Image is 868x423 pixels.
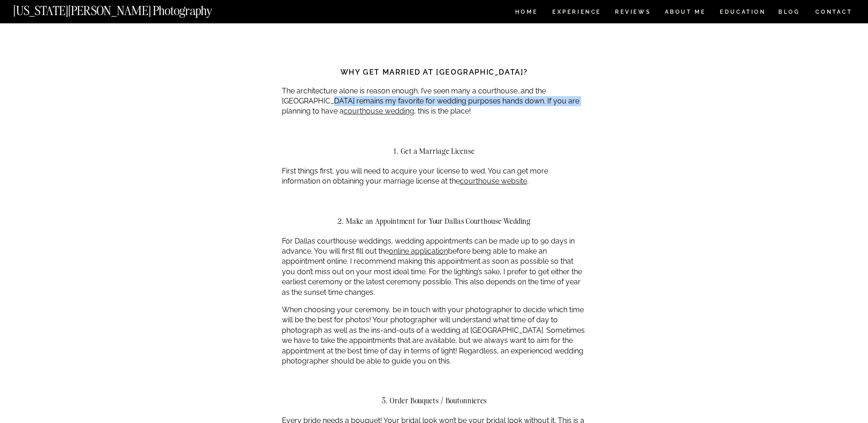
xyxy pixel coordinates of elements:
a: online application [389,247,448,255]
h2: 1. Get a Marriage License [282,147,587,155]
a: BLOG [778,9,800,17]
p: The architecture alone is reason enough. I’ve seen many a courthouse…and the [GEOGRAPHIC_DATA] re... [282,86,587,117]
a: courthouse wedding [344,107,414,115]
p: When choosing your ceremony, be in touch with your photographer to decide which time will be the ... [282,305,587,366]
a: ABOUT ME [664,9,706,17]
a: [US_STATE][PERSON_NAME] Photography [13,5,243,12]
a: HOME [513,9,539,17]
a: courthouse website [460,177,527,185]
a: REVIEWS [615,9,649,17]
a: Experience [552,9,600,17]
h2: 2. Make an Appointment for Your Dallas Courthouse Wedding [282,217,587,225]
a: EDUCATION [719,9,767,17]
p: First things first, you will need to acquire your license to wed. You can get more information on... [282,166,587,187]
p: For Dallas courthouse weddings, wedding appointments can be made up to 90 days in advance. You wi... [282,236,587,298]
a: CONTACT [815,7,853,17]
strong: Why get married at [GEOGRAPHIC_DATA]? [340,68,528,76]
h2: 3. Order Bouquets / Boutonnieres [282,396,587,405]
